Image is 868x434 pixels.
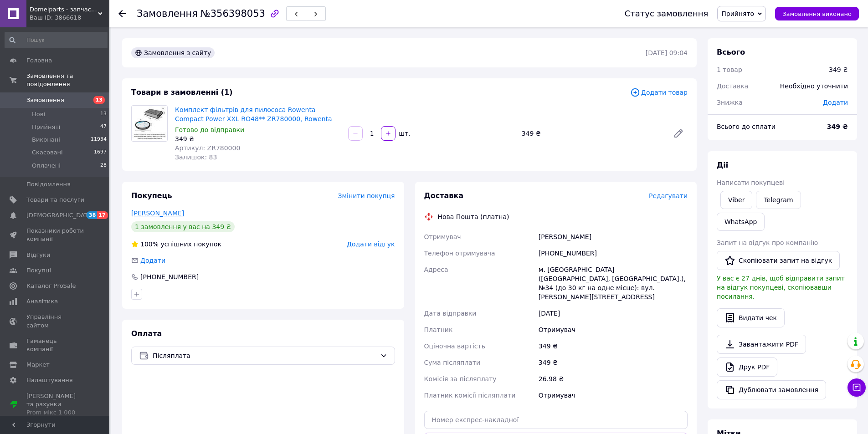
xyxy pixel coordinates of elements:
[131,47,215,58] div: Замовлення з сайту
[782,10,852,17] span: Замовлення виконано
[537,371,689,387] div: 26.98 ₴
[424,342,485,350] span: Оціночна вартість
[338,192,395,199] span: Змінити покупця
[717,48,745,56] span: Всього
[32,110,45,118] span: Нові
[118,9,126,18] div: Повернутися назад
[775,76,853,96] div: Необхідно уточнити
[140,240,159,248] span: 100%
[347,240,395,248] span: Додати відгук
[537,354,689,371] div: 349 ₴
[175,134,341,143] div: 349 ₴
[424,375,497,383] span: Комісія за післяплату
[625,9,709,18] div: Статус замовлення
[175,106,332,123] a: Комплект фільтрів для пилососа Rowenta Compact Power XXL RO48** ZR780000, Rowenta
[153,351,376,361] span: Післяплата
[829,65,848,74] div: 349 ₴
[646,49,688,56] time: [DATE] 09:04
[424,411,688,429] input: Номер експрес-накладної
[132,107,167,140] img: Комплект фільтрів для пилососа Rowenta Compact Power XXL RO48** ZR780000, Rowenta
[26,227,84,243] span: Показники роботи компанії
[131,191,172,200] span: Покупець
[26,337,84,353] span: Гаманець компанії
[87,211,97,219] span: 38
[717,179,785,186] span: Написати покупцеві
[32,148,63,157] span: Скасовані
[424,191,464,200] span: Доставка
[717,251,840,270] button: Скопіювати запит на відгук
[100,110,107,118] span: 13
[424,359,481,366] span: Сума післяплати
[26,211,94,220] span: [DEMOGRAPHIC_DATA]
[537,338,689,354] div: 349 ₴
[140,257,165,264] span: Додати
[26,251,50,259] span: Відгуки
[175,153,217,161] span: Залишок: 83
[775,7,859,20] button: Замовлення виконано
[26,313,84,329] span: Управління сайтом
[30,5,98,14] span: Domelparts - запчастини та аксесуари для побутової техніки
[424,233,461,240] span: Отримувач
[26,408,84,417] div: Prom мікс 1 000
[630,87,688,97] span: Додати товар
[717,213,765,231] a: WhatsApp
[717,275,845,300] span: У вас є 27 днів, щоб відправити запит на відгук покупцеві, скопіювавши посилання.
[26,180,71,189] span: Повідомлення
[131,209,184,217] a: [PERSON_NAME]
[30,14,109,22] div: Ваш ID: 3866618
[537,305,689,322] div: [DATE]
[131,240,221,249] div: успішних покупок
[26,266,51,275] span: Покупці
[756,191,801,209] a: Telegram
[717,123,776,130] span: Всього до сплати
[717,82,748,90] span: Доставка
[131,329,162,338] span: Оплата
[396,129,411,138] div: шт.
[669,124,688,143] a: Редагувати
[91,136,107,144] span: 11934
[139,272,200,281] div: [PHONE_NUMBER]
[827,123,848,130] b: 349 ₴
[823,99,848,106] span: Додати
[717,308,785,327] button: Видати чек
[424,392,516,399] span: Платник комісії післяплати
[26,376,73,384] span: Налаштування
[26,361,50,369] span: Маркет
[26,56,52,65] span: Головна
[131,221,235,232] div: 1 замовлення у вас на 349 ₴
[94,148,107,157] span: 1697
[717,380,826,399] button: Дублювати замовлення
[717,357,777,377] a: Друк PDF
[26,282,76,290] span: Каталог ProSale
[26,297,58,306] span: Аналітика
[137,8,198,19] span: Замовлення
[200,8,265,19] span: №356398053
[424,250,495,257] span: Телефон отримувача
[131,88,233,97] span: Товари в замовленні (1)
[93,96,105,104] span: 13
[175,126,244,133] span: Готово до відправки
[721,10,754,17] span: Прийнято
[649,192,688,199] span: Редагувати
[847,378,866,397] button: Чат з покупцем
[32,136,60,144] span: Виконані
[720,191,752,209] a: Viber
[5,32,108,48] input: Пошук
[26,96,64,104] span: Замовлення
[26,72,109,88] span: Замовлення та повідомлення
[424,266,448,273] span: Адреса
[424,310,477,317] span: Дата відправки
[424,326,453,333] span: Платник
[436,212,512,221] div: Нова Пошта (платна)
[97,211,108,219] span: 17
[26,392,84,417] span: [PERSON_NAME] та рахунки
[717,335,806,354] a: Завантажити PDF
[32,123,60,131] span: Прийняті
[518,127,666,140] div: 349 ₴
[537,322,689,338] div: Отримувач
[175,144,240,152] span: Артикул: ZR780000
[717,66,742,73] span: 1 товар
[537,261,689,305] div: м. [GEOGRAPHIC_DATA] ([GEOGRAPHIC_DATA], [GEOGRAPHIC_DATA].), №34 (до 30 кг на одне місце): вул. ...
[537,245,689,261] div: [PHONE_NUMBER]
[100,162,107,170] span: 28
